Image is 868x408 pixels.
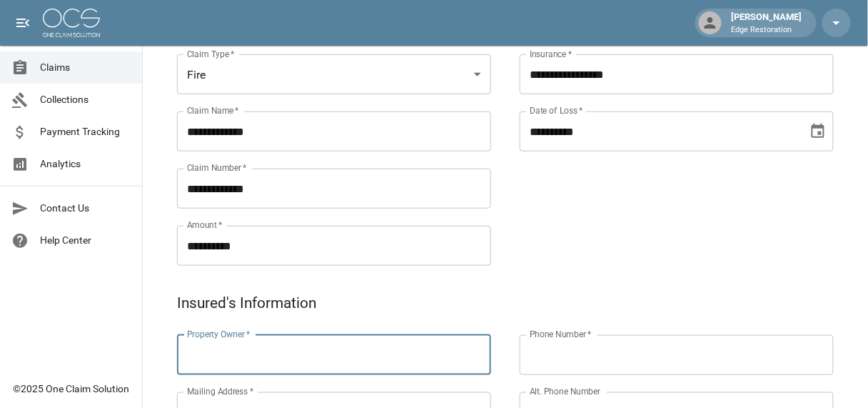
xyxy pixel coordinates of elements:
button: Choose date, selected date is Aug 8, 2025 [804,117,832,146]
label: Date of Loss [530,105,583,117]
span: Collections [40,92,131,107]
span: Payment Tracking [40,124,131,139]
button: open drawer [9,9,37,37]
span: Claims [40,60,131,75]
label: Alt. Phone Number [530,386,600,398]
label: Mailing Address [187,386,253,398]
label: Insurance [530,48,572,60]
span: Analytics [40,156,131,171]
div: Fire [177,54,491,94]
span: Help Center [40,233,131,248]
label: Property Owner [187,329,251,341]
div: © 2025 One Claim Solution [13,382,129,396]
p: Edge Restoration [732,24,802,36]
label: Claim Number [187,162,246,174]
div: [PERSON_NAME] [726,10,808,36]
span: Contact Us [40,201,131,216]
img: ocs-logo-white-transparent.png [43,9,100,37]
label: Claim Type [187,48,235,60]
label: Claim Name [187,105,239,117]
label: Amount [187,219,223,232]
label: Phone Number [530,329,591,341]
